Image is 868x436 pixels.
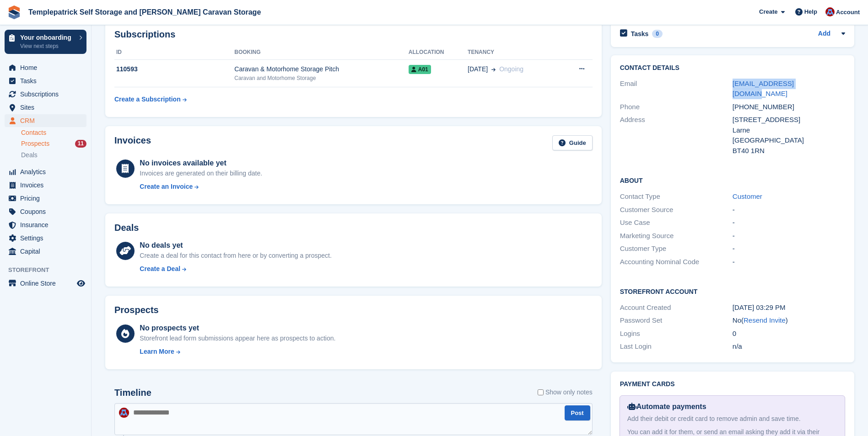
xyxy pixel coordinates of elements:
a: Create a Deal [140,264,331,274]
img: Leigh [825,7,835,16]
span: A01 [409,65,431,74]
div: Learn More [140,347,174,356]
div: Create a deal for this contact from here or by converting a prospect. [140,251,331,261]
a: menu [5,232,86,245]
div: 0 [733,329,845,339]
th: ID [114,45,234,60]
div: No invoices available yet [140,158,262,169]
div: 11 [75,140,86,148]
div: Caravan and Motorhome Storage [234,74,408,82]
div: Add their debit or credit card to remove admin and save time. [627,414,837,424]
div: n/a [733,341,845,352]
div: - [733,218,845,228]
span: Prospects [21,139,49,148]
a: Your onboarding View next steps [5,30,86,54]
div: Caravan & Motorhome Storage Pitch [234,64,408,74]
a: Create a Subscription [114,91,187,108]
a: Deals [21,150,86,160]
button: Post [565,405,590,420]
span: Settings [20,232,75,245]
th: Allocation [409,45,468,60]
span: [DATE] [468,64,488,74]
span: Pricing [20,192,75,205]
a: [EMAIL_ADDRESS][DOMAIN_NAME] [733,80,794,98]
h2: Contact Details [620,64,845,72]
span: Capital [20,245,75,258]
a: menu [5,277,86,290]
span: Help [804,7,817,16]
h2: Timeline [114,388,151,398]
div: Email [620,79,733,99]
div: Create an Invoice [140,182,193,191]
a: menu [5,245,86,258]
span: Invoices [20,179,75,191]
h2: Payment cards [620,381,845,388]
img: Leigh [119,408,129,418]
div: Customer Source [620,205,733,215]
h2: Tasks [631,30,649,38]
div: Contact Type [620,191,733,202]
div: [DATE] 03:29 PM [733,303,845,313]
div: [STREET_ADDRESS] [733,115,845,125]
img: stora-icon-8386f47178a22dfd0bd8f6a31ec36ba5ce8667c1dd55bd0f319d3a0aa187defe.svg [7,5,21,19]
div: Customer Type [620,244,733,254]
div: 110593 [114,64,234,74]
div: 0 [652,30,663,38]
div: Phone [620,102,733,112]
h2: Prospects [114,305,159,315]
div: Last Login [620,341,733,352]
a: menu [5,205,86,218]
div: Account Created [620,303,733,313]
div: - [733,244,845,254]
div: Invoices are generated on their billing date. [140,169,262,178]
a: Templepatrick Self Storage and [PERSON_NAME] Caravan Storage [25,5,264,20]
div: No prospects yet [140,323,335,334]
span: Ongoing [499,65,523,73]
a: menu [5,101,86,114]
div: Accounting Nominal Code [620,257,733,267]
a: menu [5,114,86,127]
th: Booking [234,45,408,60]
span: Sites [20,101,75,114]
span: Analytics [20,165,75,178]
span: Insurance [20,218,75,231]
a: menu [5,88,86,101]
span: Storefront [8,266,91,275]
a: menu [5,61,86,74]
span: ( ) [741,316,788,324]
div: Create a Subscription [114,95,181,104]
a: menu [5,218,86,231]
a: Create an Invoice [140,182,262,191]
a: Guide [552,135,593,150]
span: Coupons [20,205,75,218]
a: menu [5,192,86,205]
div: Automate payments [627,401,837,412]
div: Storefront lead form submissions appear here as prospects to action. [140,334,335,343]
a: Resend Invite [744,316,786,324]
a: Prospects 11 [21,139,86,149]
div: Larne [733,125,845,136]
input: Show only notes [538,388,544,397]
a: Preview store [75,278,86,289]
span: Subscriptions [20,88,75,101]
a: menu [5,165,86,178]
a: Contacts [21,128,86,137]
div: Marketing Source [620,231,733,241]
h2: Storefront Account [620,287,845,296]
h2: Invoices [114,135,151,150]
a: menu [5,179,86,191]
th: Tenancy [468,45,561,60]
div: - [733,231,845,241]
div: Create a Deal [140,264,180,274]
span: CRM [20,114,75,127]
div: Password Set [620,315,733,326]
div: - [733,257,845,267]
div: Logins [620,329,733,339]
span: Account [836,8,860,17]
p: View next steps [20,42,75,50]
div: [GEOGRAPHIC_DATA] [733,135,845,146]
a: menu [5,74,86,87]
a: Customer [733,192,762,200]
span: Create [759,7,777,16]
a: Learn More [140,347,335,356]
